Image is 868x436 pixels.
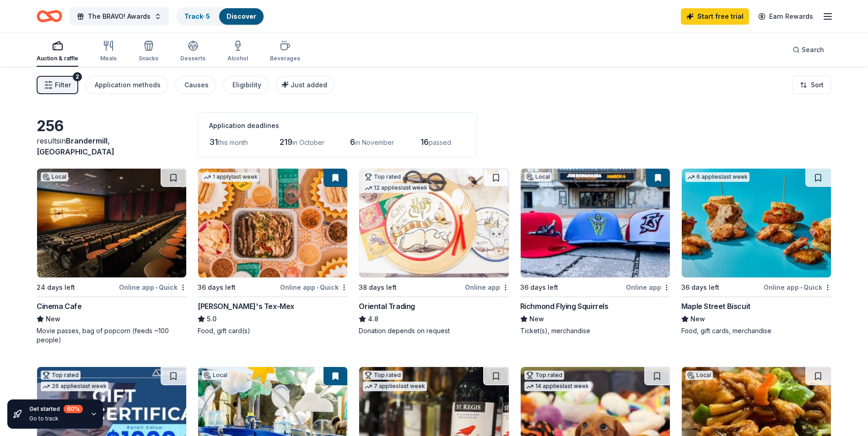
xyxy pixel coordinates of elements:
button: Auction & raffle [37,37,78,67]
span: 16 [421,137,429,147]
div: Online app Quick [764,282,831,293]
span: 219 [280,137,292,147]
div: Local [202,371,229,380]
button: Track· 5Discover [176,7,264,26]
span: passed [429,138,451,146]
div: Richmond Flying Squirrels [520,301,609,312]
a: Image for Chuy's Tex-Mex1 applylast week36 days leftOnline app•Quick[PERSON_NAME]'s Tex-Mex5.0Foo... [198,168,348,335]
div: 36 days left [198,282,236,293]
div: 2 [73,72,82,81]
button: Filter2 [37,76,78,94]
img: Image for Richmond Flying Squirrels [521,169,670,277]
span: New [529,314,544,324]
span: The BRAVO! Awards [88,11,151,22]
span: this month [218,138,248,146]
div: Alcohol [227,55,248,62]
span: 6 [350,137,355,147]
span: 31 [209,137,218,147]
span: Just added [291,81,327,89]
div: Maple Street Biscuit [681,301,750,312]
div: Local [685,371,713,380]
span: Sort [811,80,824,90]
span: 4.8 [368,314,378,324]
div: results [37,135,187,157]
img: Image for Oriental Trading [359,169,508,277]
div: Desserts [180,55,205,62]
span: 5.0 [207,314,216,324]
div: Local [41,172,68,181]
div: Top rated [41,371,81,380]
button: The BRAVO! Awards [70,7,169,26]
div: Online app Quick [119,282,187,293]
div: Top rated [524,371,564,380]
span: in October [292,138,324,146]
div: Donation depends on request [359,326,509,335]
div: Snacks [139,55,158,62]
div: 7 applies last week [363,382,427,391]
div: 36 days left [681,282,719,293]
span: in [37,136,114,156]
div: Application deadlines [209,120,465,131]
div: 60 % [64,405,83,413]
span: • [317,284,318,291]
span: in November [355,138,394,146]
div: [PERSON_NAME]'s Tex-Mex [198,301,294,312]
div: 26 applies last week [41,382,108,391]
div: 24 days left [37,282,75,293]
div: 1 apply last week [202,172,259,182]
button: Meals [100,37,117,67]
a: Home [37,5,62,27]
a: Image for Maple Street Biscuit6 applieslast week36 days leftOnline app•QuickMaple Street BiscuitN... [681,168,831,335]
div: 12 applies last week [363,183,429,193]
div: 36 days left [520,282,558,293]
a: Start free trial [681,8,749,25]
div: Online app Quick [280,282,348,293]
button: Beverages [270,37,300,67]
span: • [800,284,802,291]
a: Discover [226,12,256,20]
button: Application methods [86,76,168,94]
div: Top rated [363,172,403,181]
a: Image for Oriental TradingTop rated12 applieslast week38 days leftOnline appOriental Trading4.8Do... [359,168,509,335]
div: Causes [184,80,209,90]
div: Online app [626,282,670,293]
span: New [690,314,705,324]
div: Eligibility [232,80,261,90]
div: Meals [100,55,117,62]
button: Search [785,41,831,59]
div: Food, gift cards, merchandise [681,326,831,335]
img: Image for Maple Street Biscuit [682,169,831,277]
a: Image for Richmond Flying SquirrelsLocal36 days leftOnline appRichmond Flying SquirrelsNewTicket(... [520,168,670,335]
span: Search [802,44,824,55]
a: Track· 5 [184,12,210,20]
div: Ticket(s), merchandise [520,326,670,335]
div: Auction & raffle [37,55,78,62]
a: Image for Cinema CafeLocal24 days leftOnline app•QuickCinema CafeNewMovie passes, bag of popcorn ... [37,168,187,345]
span: • [156,284,157,291]
div: 6 applies last week [685,172,749,182]
a: Earn Rewards [753,8,819,25]
div: 38 days left [359,282,397,293]
div: 256 [37,117,187,135]
div: Go to track [29,415,83,422]
span: Brandermill, [GEOGRAPHIC_DATA] [37,136,114,156]
div: Application methods [95,80,161,90]
div: Online app [465,282,509,293]
button: Desserts [180,37,205,67]
button: Alcohol [227,37,248,67]
div: Cinema Cafe [37,301,82,312]
div: Food, gift card(s) [198,326,348,335]
div: Local [524,172,552,181]
button: Eligibility [223,76,269,94]
span: Filter [55,80,71,90]
button: Snacks [139,37,158,67]
img: Image for Cinema Cafe [37,169,186,277]
div: Get started [29,405,83,413]
img: Image for Chuy's Tex-Mex [198,169,347,277]
div: Beverages [270,55,300,62]
div: Oriental Trading [359,301,415,312]
div: 14 applies last week [524,382,591,391]
div: Movie passes, bag of popcorn (feeds ~100 people) [37,326,187,345]
button: Causes [175,76,216,94]
div: Top rated [363,371,403,380]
